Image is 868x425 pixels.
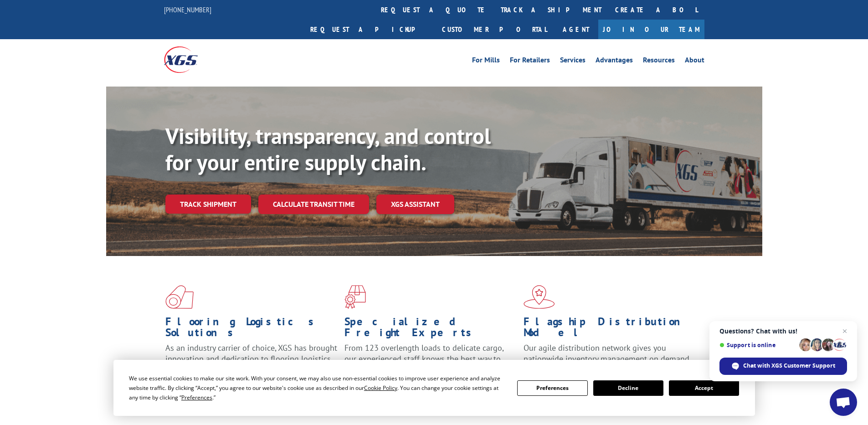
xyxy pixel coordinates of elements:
a: Customer Portal [435,20,554,39]
a: Track shipment [165,195,251,214]
a: XGS ASSISTANT [376,195,454,214]
span: As an industry carrier of choice, XGS has brought innovation and dedication to flooring logistics... [165,343,337,375]
h1: Flagship Distribution Model [524,316,696,343]
a: Request a pickup [303,20,435,39]
a: For Mills [472,56,500,67]
a: Advantages [596,56,633,67]
a: For Retailers [510,56,550,67]
img: xgs-icon-total-supply-chain-intelligence-red [165,285,194,309]
b: Visibility, transparency, and control for your entire supply chain. [165,122,491,176]
a: Services [560,56,586,67]
span: Cookie Policy [364,384,397,392]
h1: Flooring Logistics Solutions [165,316,338,343]
a: [PHONE_NUMBER] [164,5,211,14]
span: Chat with XGS Customer Support [743,362,835,370]
a: Open chat [830,389,857,416]
span: Support is online [719,342,796,348]
span: Questions? Chat with us! [719,328,847,335]
p: From 123 overlength loads to delicate cargo, our experienced staff knows the best way to move you... [344,343,517,383]
img: xgs-icon-focused-on-flooring-red [344,285,366,309]
span: Our agile distribution network gives you nationwide inventory management on demand. [524,343,691,364]
button: Accept [669,380,739,396]
button: Decline [593,380,663,396]
div: We use essential cookies to make our site work. With your consent, we may also use non-essential ... [129,374,506,402]
a: Agent [554,20,598,39]
img: xgs-icon-flagship-distribution-model-red [524,285,555,309]
h1: Specialized Freight Experts [344,316,517,343]
a: Resources [643,56,675,67]
a: Calculate transit time [258,195,369,214]
span: Preferences [181,394,212,401]
a: About [685,56,704,67]
span: Chat with XGS Customer Support [719,358,847,375]
div: Cookie Consent Prompt [113,360,755,416]
button: Preferences [517,380,587,396]
a: Join Our Team [598,20,704,39]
